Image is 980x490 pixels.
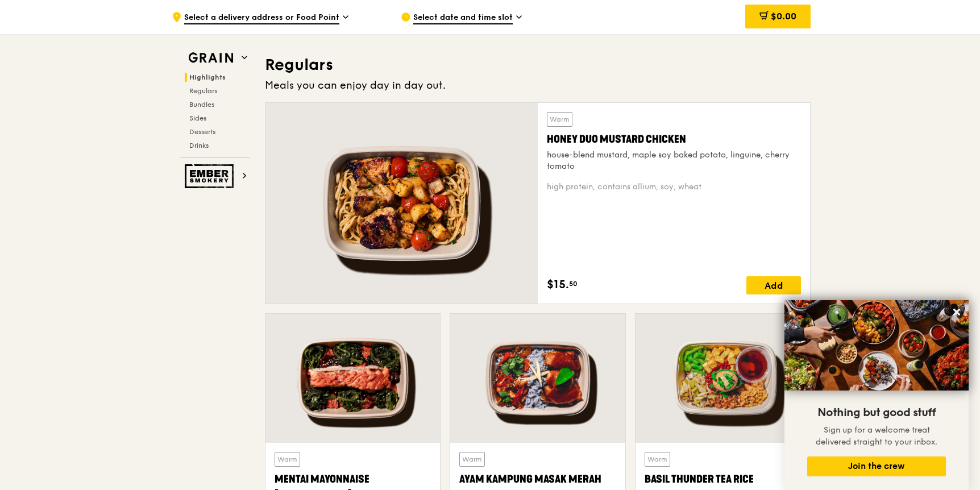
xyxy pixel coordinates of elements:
div: Warm [547,112,572,127]
div: Meals you can enjoy day in day out. [265,77,811,93]
div: high protein, contains allium, soy, wheat [547,181,801,193]
span: 50 [569,279,578,288]
button: Close [948,303,966,321]
div: Warm [645,452,670,467]
div: Honey Duo Mustard Chicken [547,131,801,147]
div: Add [746,276,801,294]
div: Basil Thunder Tea Rice [645,471,801,487]
div: Ayam Kampung Masak Merah [459,471,616,487]
span: $15. [547,276,569,293]
button: Join the crew [807,456,946,476]
span: Highlights [189,73,226,81]
div: house-blend mustard, maple soy baked potato, linguine, cherry tomato [547,150,801,172]
img: Ember Smokery web logo [185,164,237,188]
span: Drinks [189,142,209,150]
div: Warm [275,452,300,467]
span: Sign up for a welcome treat delivered straight to your inbox. [816,425,937,447]
span: Sides [189,114,206,122]
span: Nothing but good stuff [817,406,936,420]
h3: Regulars [265,55,811,75]
img: Grain web logo [185,48,237,68]
img: DSC07876-Edit02-Large.jpeg [784,300,969,391]
div: Warm [459,452,485,467]
span: Select date and time slot [413,12,513,24]
span: Select a delivery address or Food Point [184,12,339,24]
span: $0.00 [771,11,796,22]
span: Desserts [189,128,215,136]
span: Bundles [189,101,214,109]
span: Regulars [189,87,217,95]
